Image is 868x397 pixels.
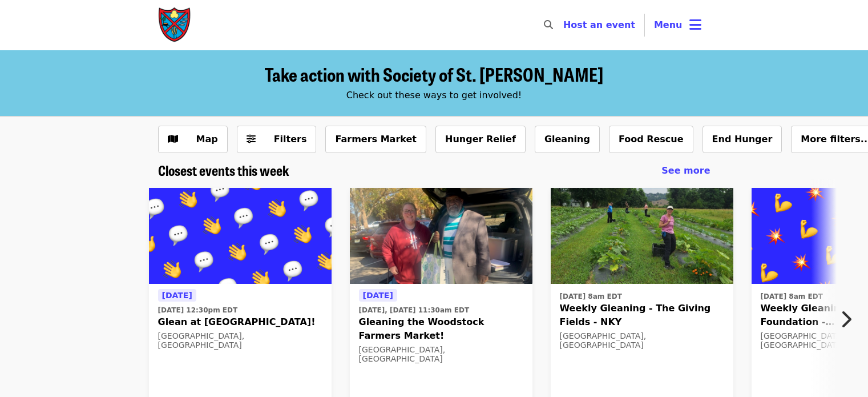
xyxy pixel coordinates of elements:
[551,188,733,284] img: Weekly Gleaning - The Giving Fields - NKY organized by Society of St. Andrew
[168,134,178,145] i: map icon
[830,303,868,335] button: Next item
[435,126,526,153] button: Hunger Relief
[274,134,307,145] span: Filters
[350,188,532,284] img: Gleaning the Woodstock Farmers Market! organized by Society of St. Andrew
[158,7,192,43] img: Society of St. Andrew - Home
[645,11,710,39] button: Toggle account menu
[544,19,553,30] i: search icon
[560,302,724,329] span: Weekly Gleaning - The Giving Fields - NKY
[158,160,289,180] span: Closest events this week
[359,305,470,315] time: [DATE], [DATE] 11:30am EDT
[149,188,332,284] img: Glean at Lynchburg Community Market! organized by Society of St. Andrew
[247,134,256,145] i: sliders-h icon
[689,17,701,33] i: bars icon
[535,126,600,153] button: Gleaning
[661,164,710,178] a: See more
[158,331,322,351] div: [GEOGRAPHIC_DATA], [GEOGRAPHIC_DATA]
[661,165,710,176] span: See more
[363,291,393,300] span: [DATE]
[265,61,603,87] span: Take action with Society of St. [PERSON_NAME]
[158,89,710,102] div: Check out these ways to get involved!
[359,345,523,364] div: [GEOGRAPHIC_DATA], [GEOGRAPHIC_DATA]
[158,162,289,179] a: Closest events this week
[149,162,720,179] div: Closest events this week
[840,308,851,330] i: chevron-right icon
[162,291,192,300] span: [DATE]
[359,315,523,343] span: Gleaning the Woodstock Farmers Market!
[158,305,238,315] time: [DATE] 12:30pm EDT
[196,134,218,145] span: Map
[325,126,426,153] button: Farmers Market
[609,126,693,153] button: Food Rescue
[560,331,724,351] div: [GEOGRAPHIC_DATA], [GEOGRAPHIC_DATA]
[560,11,569,39] input: Search
[560,291,622,302] time: [DATE] 8am EDT
[158,315,322,329] span: Glean at [GEOGRAPHIC_DATA]!
[654,19,683,30] span: Menu
[563,19,635,30] a: Host an event
[761,291,823,302] time: [DATE] 8am EDT
[237,126,317,153] button: Filters (0 selected)
[158,126,228,153] button: Show map view
[703,126,782,153] button: End Hunger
